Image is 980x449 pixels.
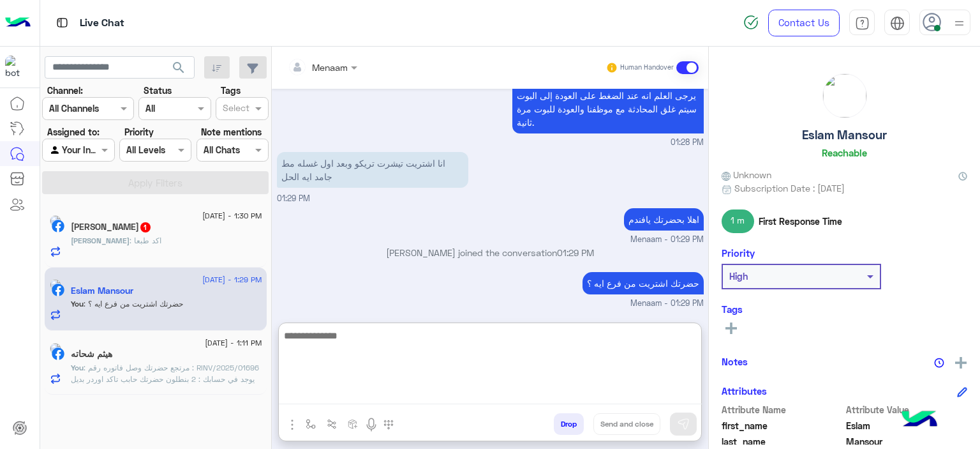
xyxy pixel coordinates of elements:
a: Contact Us [768,10,840,36]
img: select flow [306,419,316,429]
span: Mansour [846,435,968,448]
label: Status [144,84,172,97]
span: [DATE] - 1:29 PM [202,274,262,285]
span: First Response Time [759,215,842,228]
p: 16/8/2025, 1:28 PM [512,57,704,133]
span: Eslam [846,419,968,432]
img: picture [823,74,866,118]
h5: هيثم شحاته [71,349,112,360]
img: Logo [5,10,31,36]
p: [PERSON_NAME] joined the conversation [277,246,704,259]
h6: Attributes [722,385,767,397]
img: make a call [383,420,394,430]
span: search [171,60,186,75]
h6: Notes [722,356,748,367]
span: [DATE] - 1:11 PM [205,337,262,349]
img: hulul-logo.png [897,398,942,443]
img: tab [54,15,70,31]
img: picture [50,279,61,291]
img: Trigger scenario [327,419,337,429]
button: Send and close [593,413,660,435]
img: Facebook [52,220,64,232]
span: مرتجع حضرتك وصل فاتوره رقم : RINV/2025/01696 يوجد في حسابك : 2 بنطلون حضرتك حابب تاكد اوردر بديل ... [71,363,259,395]
img: tab [890,16,905,31]
h6: Priority [722,247,755,259]
span: Unknown [722,168,771,181]
span: Attribute Value [846,403,968,416]
p: 16/8/2025, 1:29 PM [583,272,704,294]
button: Drop [554,413,584,435]
span: first_name [722,419,843,432]
span: You [71,363,84,372]
label: Tags [221,84,241,97]
a: tab [849,10,875,36]
button: create order [343,413,364,434]
h5: Eslam Mansour [802,128,887,142]
img: Facebook [52,347,64,360]
span: 01:28 PM [671,137,704,149]
h6: Tags [722,303,967,315]
small: Human Handover [620,63,674,73]
span: 01:29 PM [557,247,594,258]
img: 713415422032625 [5,56,28,79]
h6: Reachable [822,147,867,158]
span: 1 [140,222,151,232]
span: Menaam - 01:29 PM [630,234,704,246]
div: Select [221,101,249,118]
span: 1 m [722,209,754,232]
img: tab [855,16,870,31]
img: picture [50,215,61,227]
img: send attachment [285,417,300,432]
span: اكد طبعا [130,236,161,245]
label: Channel: [47,84,83,97]
p: 16/8/2025, 1:29 PM [624,208,704,231]
span: Subscription Date : [DATE] [734,181,845,195]
span: 01:29 PM [277,194,310,203]
label: Priority [124,125,154,139]
button: search [163,56,195,84]
button: Apply Filters [42,171,269,194]
span: Menaam - 01:29 PM [630,298,704,310]
span: last_name [722,435,843,448]
p: Live Chat [80,15,124,32]
img: send message [677,418,690,430]
span: حضرتك اشتريت من فرع ايه ؟ [84,299,183,308]
label: Note mentions [201,125,262,139]
span: [PERSON_NAME] [71,236,130,245]
img: add [955,357,967,369]
img: notes [934,358,944,368]
img: picture [50,343,61,354]
img: send voice note [364,417,379,432]
label: Assigned to: [47,125,100,139]
img: create order [348,419,358,429]
button: Trigger scenario [322,413,343,434]
span: You [71,299,84,308]
span: [DATE] - 1:30 PM [202,210,262,222]
button: select flow [301,413,322,434]
h5: Eslam Mansour [71,285,133,296]
h5: Abdelrahman Samir [71,222,152,232]
img: profile [951,15,967,31]
img: Facebook [52,284,64,296]
p: 16/8/2025, 1:29 PM [277,152,468,188]
span: Attribute Name [722,403,843,416]
img: spinner [743,15,759,30]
